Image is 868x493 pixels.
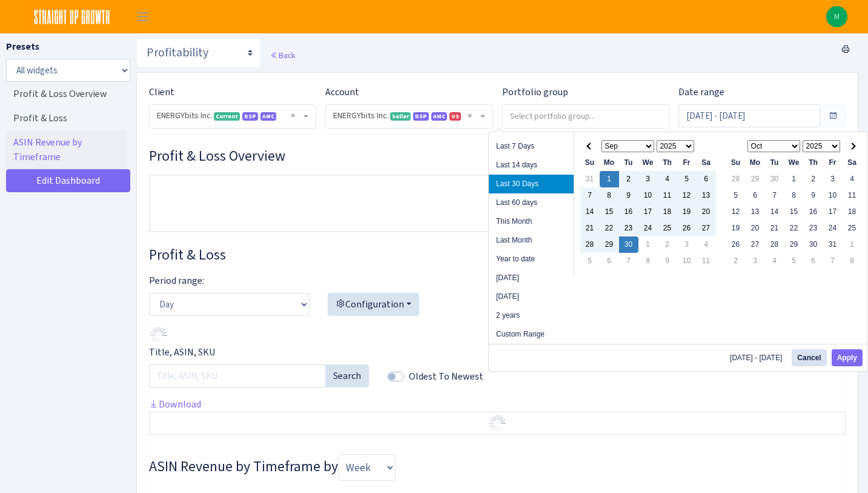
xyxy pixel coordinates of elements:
[784,171,804,187] td: 1
[765,187,784,204] td: 7
[619,171,638,187] td: 2
[804,155,823,171] th: Th
[638,171,658,187] td: 3
[726,155,746,171] th: Su
[697,204,716,220] td: 20
[580,171,600,187] td: 31
[804,187,823,204] td: 9
[6,106,127,130] a: Profit & Loss
[765,171,784,187] td: 30
[489,193,574,212] li: Last 60 days
[600,155,619,171] th: Mo
[658,220,677,236] td: 25
[325,85,359,99] label: Account
[489,325,574,344] li: Custom Range
[677,171,697,187] td: 5
[489,156,574,175] li: Last 14 days
[677,187,697,204] td: 12
[697,187,716,204] td: 13
[726,253,746,269] td: 2
[619,236,638,253] td: 30
[600,204,619,220] td: 15
[726,187,746,204] td: 5
[431,112,447,121] span: Amazon Marketing Cloud
[488,414,507,433] img: Preloader
[489,306,574,325] li: 2 years
[128,7,158,27] button: Toggle navigation
[488,189,507,208] img: Preloader
[489,269,574,287] li: [DATE]
[826,6,847,27] img: Michael Sette
[149,273,204,288] label: Period range:
[149,85,174,99] label: Client
[697,236,716,253] td: 4
[765,220,784,236] td: 21
[580,253,600,269] td: 5
[157,110,301,122] span: ENERGYbits Inc. <span class="badge badge-success">Current</span><span class="badge badge-primary"...
[149,364,326,387] input: Title, ASIN, SKU
[214,112,240,121] span: Current
[697,155,716,171] th: Sa
[823,171,843,187] td: 3
[489,175,574,193] li: Last 30 Days
[697,171,716,187] td: 6
[600,187,619,204] td: 8
[409,369,483,384] label: Oldest To Newest
[149,345,215,360] label: Title, ASIN, SKU
[677,253,697,269] td: 10
[390,112,411,121] span: Seller
[746,253,765,269] td: 3
[260,112,276,121] span: Amazon Marketing Cloud
[149,147,846,165] h3: Widget #30
[658,253,677,269] td: 9
[242,112,258,121] span: DSP
[843,220,862,236] td: 25
[619,187,638,204] td: 9
[677,220,697,236] td: 26
[843,236,862,253] td: 1
[746,155,765,171] th: Mo
[413,112,429,121] span: DSP
[580,204,600,220] td: 14
[746,187,765,204] td: 6
[150,105,316,128] span: ENERGYbits Inc. <span class="badge badge-success">Current</span><span class="badge badge-primary"...
[638,204,658,220] td: 17
[658,187,677,204] td: 11
[792,349,826,366] button: Cancel
[502,85,568,99] label: Portfolio group
[765,204,784,220] td: 14
[832,349,863,366] button: Apply
[600,236,619,253] td: 29
[489,287,574,306] li: [DATE]
[580,187,600,204] td: 7
[726,220,746,236] td: 19
[489,250,574,269] li: Year to date
[726,204,746,220] td: 12
[6,169,130,192] a: Edit Dashboard
[784,187,804,204] td: 8
[823,155,843,171] th: Fr
[580,220,600,236] td: 21
[823,253,843,269] td: 7
[765,155,784,171] th: Tu
[843,204,862,220] td: 18
[658,236,677,253] td: 2
[823,187,843,204] td: 10
[638,220,658,236] td: 24
[149,454,846,481] h3: Widget #29
[333,110,477,122] span: ENERGYbits Inc. <span class="badge badge-success">Seller</span><span class="badge badge-primary">...
[826,6,847,27] a: M
[677,236,697,253] td: 3
[843,253,862,269] td: 8
[638,236,658,253] td: 1
[638,253,658,269] td: 8
[804,204,823,220] td: 16
[784,220,804,236] td: 22
[449,112,461,121] span: US
[149,326,168,345] img: Preloader
[489,231,574,250] li: Last Month
[489,137,574,156] li: Last 7 Days
[149,398,201,411] a: Download
[619,220,638,236] td: 23
[730,354,787,361] span: [DATE] - [DATE]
